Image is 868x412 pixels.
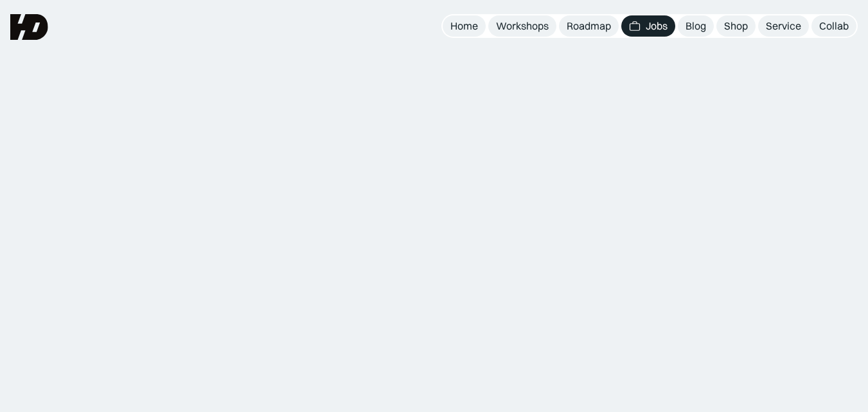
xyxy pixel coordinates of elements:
a: Roadmap [559,15,619,37]
a: Jobs [621,15,675,37]
a: Home [443,15,486,37]
div: Collab [819,19,849,33]
div: Roadmap [567,19,611,33]
a: Blog [678,15,714,37]
div: Home [450,19,478,33]
a: Service [758,15,809,37]
div: Jobs [646,19,668,33]
a: Workshops [488,15,556,37]
a: Collab [811,15,856,37]
div: Blog [686,19,706,33]
div: Shop [724,19,748,33]
div: Service [766,19,801,33]
div: Workshops [496,19,549,33]
a: Shop [716,15,756,37]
